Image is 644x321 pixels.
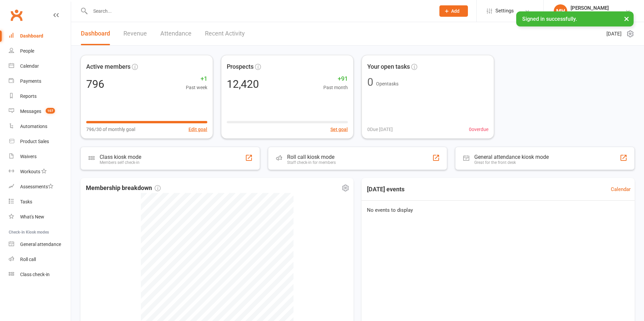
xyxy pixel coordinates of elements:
[20,93,37,99] div: Reports
[86,62,130,72] span: Active members
[323,74,348,84] span: +91
[20,139,49,144] div: Product Sales
[227,62,254,72] span: Prospects
[9,89,71,104] a: Reports
[100,160,141,165] div: Members self check-in
[20,124,47,129] div: Automations
[20,48,34,54] div: People
[20,199,32,204] div: Tasks
[9,179,71,194] a: Assessments
[100,154,141,160] div: Class kiosk mode
[606,30,622,38] span: [DATE]
[469,126,488,133] span: 0 overdue
[20,154,37,159] div: Waivers
[20,272,50,277] div: Class check-in
[9,209,71,224] a: What's New
[330,126,348,133] button: Set goal
[20,257,36,262] div: Roll call
[86,126,135,133] span: 796/30 of monthly goal
[367,126,393,133] span: 0 Due [DATE]
[20,214,44,219] div: What's New
[9,119,71,134] a: Automations
[8,7,25,23] a: Clubworx
[186,84,207,91] span: Past week
[9,267,71,282] a: Class kiosk mode
[9,149,71,164] a: Waivers
[20,109,41,114] div: Messages
[123,22,147,45] a: Revenue
[86,183,161,193] span: Membership breakdown
[9,194,71,209] a: Tasks
[88,6,431,16] input: Search...
[9,104,71,119] a: Messages 107
[359,201,637,219] div: No events to display
[495,3,514,18] span: Settings
[9,59,71,74] a: Calendar
[20,169,40,174] div: Workouts
[186,74,207,84] span: +1
[9,28,71,44] a: Dashboard
[160,22,192,45] a: Attendance
[522,16,577,22] span: Signed in successfully.
[611,185,631,193] a: Calendar
[20,78,41,84] div: Payments
[9,74,71,89] a: Payments
[46,108,55,114] span: 107
[9,134,71,149] a: Product Sales
[9,237,71,252] a: General attendance kiosk mode
[20,184,53,189] div: Assessments
[287,160,336,165] div: Staff check-in for members
[376,81,398,86] span: Open tasks
[571,5,609,11] div: [PERSON_NAME]
[20,242,61,247] div: General attendance
[20,63,39,69] div: Calendar
[9,44,71,59] a: People
[367,77,373,87] div: 0
[287,154,336,160] div: Roll call kiosk mode
[9,252,71,267] a: Roll call
[205,22,245,45] a: Recent Activity
[9,164,71,179] a: Workouts
[621,11,633,26] button: ×
[86,79,104,89] div: 796
[474,154,549,160] div: General attendance kiosk mode
[474,160,549,165] div: Great for the front desk
[20,33,43,39] div: Dashboard
[554,4,567,18] div: MH
[81,22,110,45] a: Dashboard
[323,84,348,91] span: Past month
[439,5,468,17] button: Add
[451,8,460,14] span: Add
[362,183,410,195] h3: [DATE] events
[367,62,410,72] span: Your open tasks
[571,11,609,17] div: ACA Network
[189,126,207,133] button: Edit goal
[227,79,259,89] div: 12,420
